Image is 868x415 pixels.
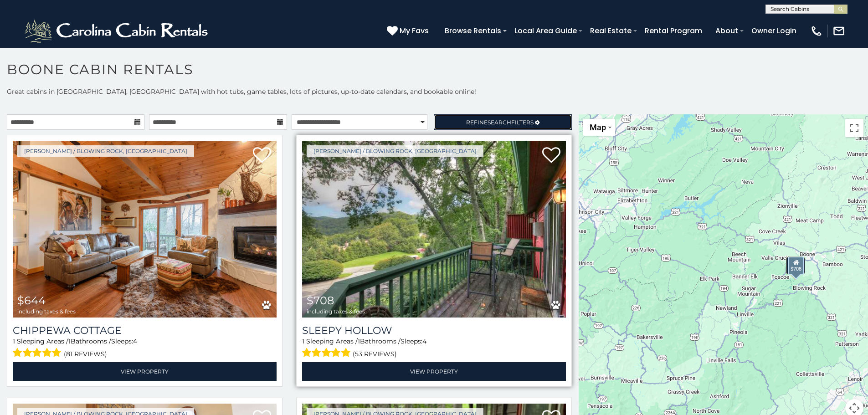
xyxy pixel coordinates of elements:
[302,337,304,345] span: 1
[13,141,277,318] img: Chippewa Cottage
[64,348,107,360] span: (81 reviews)
[13,141,277,318] a: Chippewa Cottage $644 including taxes & fees
[466,119,534,126] span: Refine Filters
[586,23,636,39] a: Real Estate
[307,145,483,157] a: [PERSON_NAME] / Blowing Rock, [GEOGRAPHIC_DATA]
[68,337,71,345] span: 1
[640,23,707,39] a: Rental Program
[590,123,606,132] span: Map
[358,337,360,345] span: 1
[302,324,566,337] a: Sleepy Hollow
[788,256,805,274] div: $708
[583,119,615,136] button: Change map style
[13,337,15,345] span: 1
[17,294,46,307] span: $644
[400,25,429,36] span: My Favs
[422,337,426,345] span: 4
[810,25,823,37] img: phone-regular-white.png
[133,337,137,345] span: 4
[13,324,277,337] a: Chippewa Cottage
[307,294,334,307] span: $708
[307,308,365,314] span: including taxes & fees
[747,23,801,39] a: Owner Login
[23,17,212,45] img: White-1-2.png
[711,23,743,39] a: About
[302,141,566,318] a: Sleepy Hollow $708 including taxes & fees
[387,25,431,37] a: My Favs
[253,146,271,165] a: Add to favorites
[510,23,581,39] a: Local Area Guide
[13,362,277,381] a: View Property
[786,257,805,274] div: $1,032
[353,348,397,360] span: (53 reviews)
[845,119,863,137] button: Toggle fullscreen view
[488,119,511,126] span: Search
[302,337,566,360] div: Sleeping Areas / Bathrooms / Sleeps:
[302,362,566,381] a: View Property
[440,23,506,39] a: Browse Rentals
[13,337,277,360] div: Sleeping Areas / Bathrooms / Sleeps:
[17,145,194,157] a: [PERSON_NAME] / Blowing Rock, [GEOGRAPHIC_DATA]
[434,114,571,130] a: RefineSearchFilters
[17,308,76,314] span: including taxes & fees
[832,25,845,37] img: mail-regular-white.png
[302,141,566,318] img: Sleepy Hollow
